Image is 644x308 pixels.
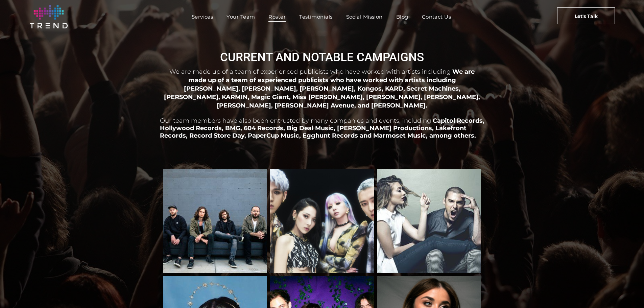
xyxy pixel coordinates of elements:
a: KARD [270,169,374,273]
span: We are made up of a team of experienced publicists who have worked with artists including [PERSON... [164,68,480,109]
span: Our team members have also been entrusted by many companies and events, including [160,117,431,124]
a: Contact Us [415,12,458,22]
a: Kongos [163,169,267,273]
a: Your Team [220,12,262,22]
a: Karmin [377,169,481,273]
span: We are made up of a team of experienced publicists who have worked with artists including [169,68,451,75]
img: logo [30,5,68,28]
a: Blog [389,12,415,22]
span: Let's Talk [575,8,598,25]
span: CURRENT AND NOTABLE CAMPAIGNS [220,50,424,64]
span: Capitol Records, Hollywood Records, BMG, 604 Records, Big Deal Music, [PERSON_NAME] Productions, ... [160,117,484,139]
a: Services [185,12,220,22]
a: Testimonials [292,12,339,22]
a: Social Mission [339,12,389,22]
a: Roster [262,12,292,22]
a: Let's Talk [557,7,615,24]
